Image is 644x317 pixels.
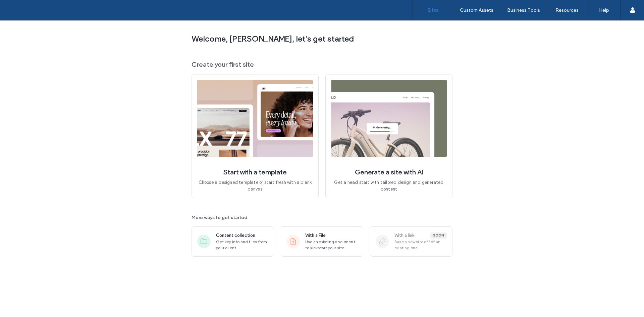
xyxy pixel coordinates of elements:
[430,232,447,239] div: Soon
[223,168,287,176] span: Start with a template
[325,74,452,198] div: Generate a site with AIGet a head start with tailored design and generated content
[507,7,540,13] label: Business Tools
[192,226,274,257] div: Content collectionGet key info and files from your client
[460,7,493,13] label: Custom Assets
[355,168,423,176] span: Generate a site with AI
[555,7,579,13] label: Resources
[331,179,447,193] span: Get a head start with tailored design and generated content
[216,239,268,251] span: Get key info and files from your client
[192,214,452,221] span: More ways to get started
[331,80,447,157] img: quickStart2.png
[281,226,363,257] div: With a FileUse an existing document to kickstart your site
[394,239,447,251] span: Base a new site off of an existing one
[192,74,319,198] div: Start with a templateChoose a designed template or start fresh with a blank canvas
[394,232,414,239] span: With a link
[427,7,439,13] label: Sites
[197,179,313,193] span: Choose a designed template or start fresh with a blank canvas
[599,7,609,13] label: Help
[370,226,452,257] div: With a linkSoonBase a new site off of an existing one
[305,232,326,239] span: With a File
[192,60,452,69] span: Create your first site
[216,232,255,239] span: Content collection
[192,34,452,44] span: Welcome, [PERSON_NAME], let's get started
[197,80,313,157] img: quickStart1.png
[305,239,358,251] span: Use an existing document to kickstart your site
